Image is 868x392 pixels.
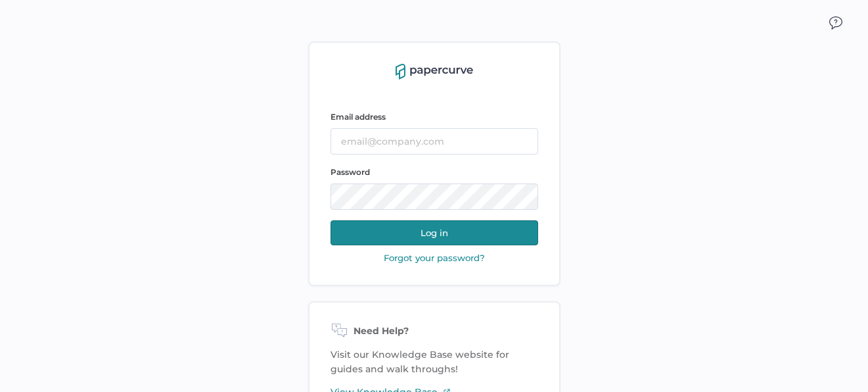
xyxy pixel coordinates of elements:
[396,64,473,80] img: papercurve-logo-colour.7244d18c.svg
[331,324,538,339] div: Need Help?
[331,128,538,155] input: email@company.com
[829,16,842,30] img: icon_chat.2bd11823.svg
[380,252,489,264] button: Forgot your password?
[331,167,370,177] span: Password
[331,324,348,339] img: need-help-icon.d526b9f7.svg
[331,112,386,122] span: Email address
[331,220,538,245] button: Log in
